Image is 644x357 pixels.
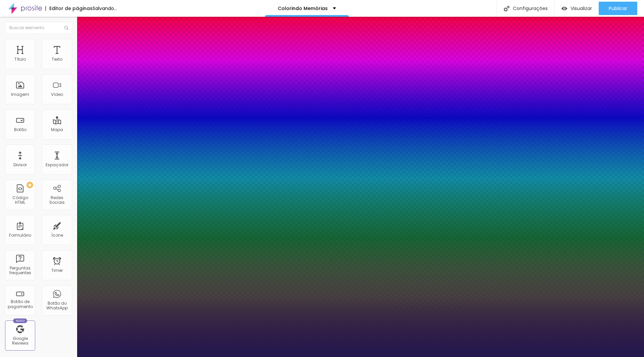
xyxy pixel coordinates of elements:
div: Vídeo [51,92,63,97]
div: Ícone [51,233,63,238]
button: Publicar [599,2,637,15]
div: Botão de pagamento [7,299,33,309]
div: Editor de páginas [45,6,93,11]
span: Publicar [609,6,627,11]
div: Título [14,57,26,62]
img: Icone [64,26,68,30]
div: Mapa [51,127,63,132]
div: Redes Sociais [44,195,70,205]
img: view-1.svg [561,6,567,11]
div: Texto [52,57,62,62]
div: Espaçador [46,163,68,167]
div: Botão do WhatsApp [44,301,70,311]
img: Icone [504,6,509,11]
div: Divisor [13,163,27,167]
input: Buscar elemento [5,22,72,34]
div: Botão [14,127,26,132]
div: Novo [13,318,28,323]
div: Imagem [11,92,29,97]
div: Formulário [9,233,31,238]
span: Visualizar [571,6,592,11]
button: Visualizar [555,2,599,15]
div: Perguntas frequentes [7,266,33,276]
div: Timer [51,268,63,273]
div: Google Reviews [7,336,33,346]
div: Código HTML [7,195,33,205]
div: Salvando... [93,6,117,11]
p: Colorindo Memórias [278,6,328,11]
